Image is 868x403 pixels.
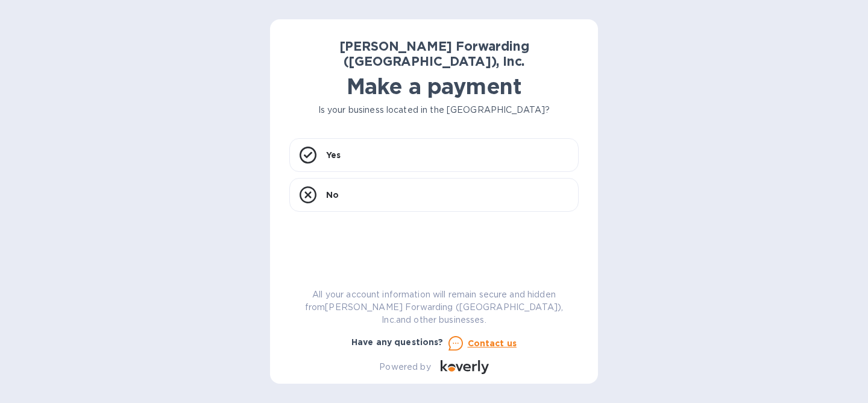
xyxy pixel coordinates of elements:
[289,104,579,116] p: Is your business located in the [GEOGRAPHIC_DATA]?
[289,74,579,99] h1: Make a payment
[326,149,341,161] p: Yes
[326,189,339,201] p: No
[289,288,579,326] p: All your account information will remain secure and hidden from [PERSON_NAME] Forwarding ([GEOGRA...
[379,361,430,373] p: Powered by
[351,337,444,347] b: Have any questions?
[339,39,529,69] b: [PERSON_NAME] Forwarding ([GEOGRAPHIC_DATA]), Inc.
[468,338,517,348] u: Contact us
